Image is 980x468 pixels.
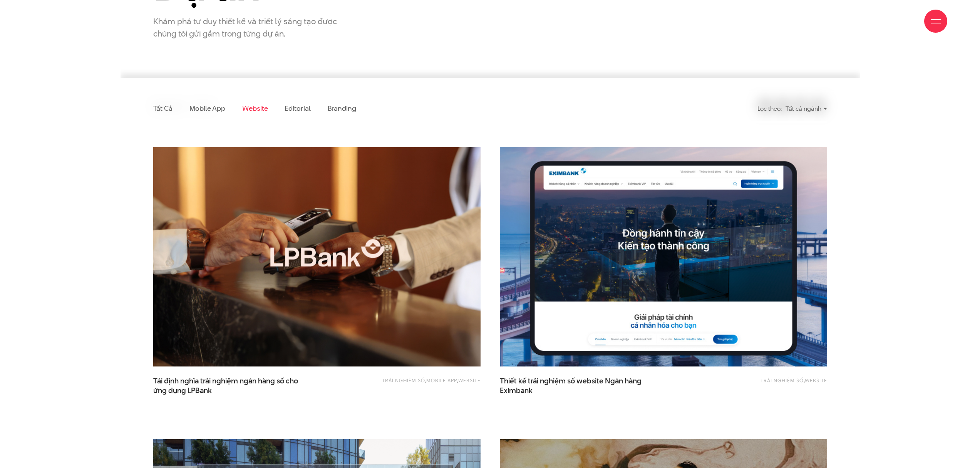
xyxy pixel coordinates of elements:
[153,376,307,395] a: Tái định nghĩa trải nghiệm ngân hàng số choứng dụng LPBank
[458,377,481,384] a: Website
[757,102,782,115] div: Lọc theo:
[500,386,533,396] span: Eximbank
[500,376,654,395] a: Thiết kế trải nghiệm số website Ngân hàngEximbank
[426,377,457,384] a: Mobile app
[189,103,225,113] a: Mobile app
[153,376,307,395] span: Tái định nghĩa trải nghiệm ngân hàng số cho
[786,102,827,115] div: Tất cả ngành
[483,137,843,377] img: Eximbank Website Portal
[153,147,481,366] img: LPBank Thumb
[382,377,425,384] a: Trải nghiệm số
[696,376,827,391] div: ,
[285,103,310,113] a: Editorial
[350,376,481,391] div: , ,
[500,376,654,395] span: Thiết kế trải nghiệm số website Ngân hàng
[761,377,804,384] a: Trải nghiệm số
[242,103,268,113] a: Website
[805,377,827,384] a: Website
[153,386,212,396] span: ứng dụng LPBank
[153,103,173,113] a: Tất cả
[328,103,356,113] a: Branding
